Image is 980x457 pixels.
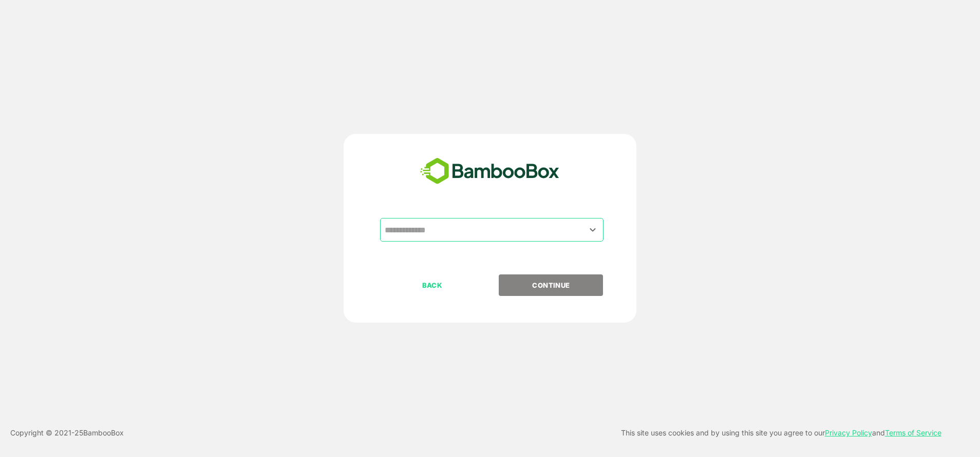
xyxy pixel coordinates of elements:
p: CONTINUE [500,280,602,291]
button: BACK [380,274,484,296]
button: CONTINUE [499,274,603,296]
a: Privacy Policy [825,428,872,437]
a: Terms of Service [885,428,941,437]
button: Open [586,223,600,236]
p: This site uses cookies and by using this site you agree to our and [621,427,941,439]
p: BACK [381,280,484,291]
img: bamboobox [414,154,565,188]
p: Copyright © 2021- 25 BambooBox [10,427,124,439]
